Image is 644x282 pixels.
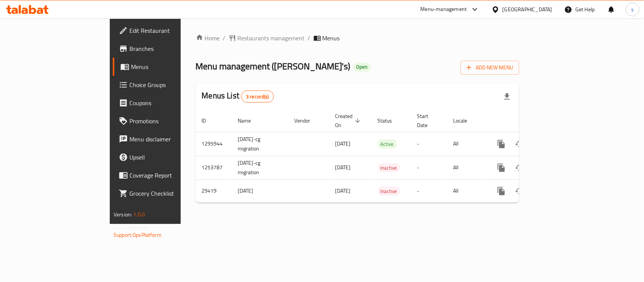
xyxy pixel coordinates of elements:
span: s [631,5,634,14]
span: Coverage Report [129,171,211,180]
span: Menus [323,34,340,43]
div: Export file [498,87,516,106]
li: / [308,34,310,43]
div: Open [354,63,371,72]
div: [GEOGRAPHIC_DATA] [503,5,552,14]
table: enhanced table [196,109,571,203]
span: [DATE] [335,139,351,149]
span: Upsell [129,153,211,162]
span: 3 record(s) [241,93,274,100]
span: Menu disclaimer [129,135,211,144]
button: more [492,135,510,153]
span: Locale [453,116,477,125]
td: - [411,132,447,156]
td: - [411,156,447,179]
h2: Menus List [202,90,274,103]
span: Edit Restaurant [129,26,211,35]
td: [DATE] [232,179,289,202]
span: Get support on: [114,222,148,232]
a: Coverage Report [113,166,217,184]
span: Add New Menu [467,63,513,72]
span: Restaurants management [238,34,305,43]
a: Promotions [113,112,217,130]
a: Choice Groups [113,76,217,94]
button: Add New Menu [461,61,519,75]
span: Grocery Checklist [129,189,211,198]
div: Menu-management [421,5,467,14]
span: Menu management ( [PERSON_NAME]'s ) [196,58,350,75]
td: - [411,179,447,202]
span: Choice Groups [129,80,211,89]
span: Version: [114,210,132,219]
span: Promotions [129,116,211,126]
span: [DATE] [335,162,351,172]
a: Upsell [113,148,217,166]
button: more [492,182,510,200]
span: ID [202,116,216,125]
a: Coupons [113,94,217,112]
span: Active [378,140,397,149]
span: 1.0.0 [133,210,145,219]
span: Inactive [378,164,400,172]
span: Status [378,116,402,125]
span: Menus [131,62,211,71]
a: Branches [113,40,217,58]
li: / [223,34,226,43]
span: Inactive [378,187,400,196]
button: Change Status [510,159,529,177]
div: Total records count [241,90,274,103]
a: Edit Restaurant [113,21,217,40]
td: All [447,132,486,156]
nav: breadcrumb [196,34,519,43]
span: [DATE] [335,186,351,196]
span: Vendor [295,116,320,125]
span: Created On [335,112,363,130]
a: Menus [113,58,217,76]
td: [DATE]-cg migration [232,132,289,156]
span: Start Date [417,112,438,130]
td: [DATE]-cg migration [232,156,289,179]
a: Restaurants management [229,34,305,43]
span: Name [238,116,261,125]
span: Coupons [129,98,211,107]
a: Support.OpsPlatform [114,230,161,240]
a: Grocery Checklist [113,184,217,202]
th: Actions [486,109,571,132]
button: Change Status [510,135,529,153]
button: Change Status [510,182,529,200]
td: All [447,156,486,179]
div: Inactive [378,187,400,196]
td: All [447,179,486,202]
a: Menu disclaimer [113,130,217,148]
span: Open [354,64,371,70]
button: more [492,159,510,177]
span: Branches [129,44,211,53]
